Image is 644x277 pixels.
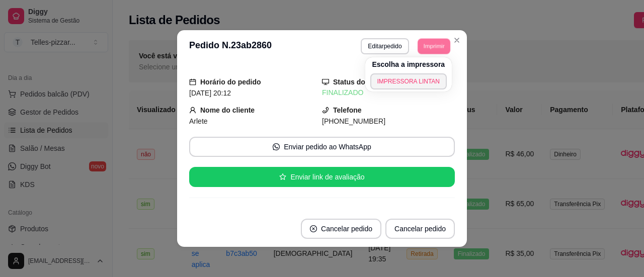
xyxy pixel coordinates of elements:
button: whats-appEnviar pedido ao WhatsApp [189,137,455,157]
button: Cancelar pedido [385,219,455,239]
span: whats-app [273,143,280,150]
button: IMPRESSORA LINTAN [370,73,447,89]
button: Editarpedido [361,38,409,54]
span: [PHONE_NUMBER] [322,117,385,125]
span: Arlete [189,117,208,125]
h4: Escolha a impressora [372,59,445,69]
span: star [279,173,286,180]
div: ENTREGA [203,204,237,215]
button: Close [449,32,465,48]
strong: Status do pedido [333,78,390,86]
button: close-circleCancelar pedido [301,219,381,239]
strong: Nome do cliente [200,106,255,114]
span: close-circle [310,225,317,232]
span: calendar [189,78,196,85]
span: [DATE] 20:12 [189,89,231,97]
span: phone [322,107,329,114]
h3: Pedido N. 23ab2860 [189,38,272,54]
strong: Telefone [333,106,362,114]
button: starEnviar link de avaliação [189,167,455,187]
span: desktop [322,78,329,85]
div: FINALIZADO [322,87,455,98]
strong: Horário do pedido [200,78,261,86]
button: Imprimir [418,38,450,54]
span: user [189,107,196,114]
